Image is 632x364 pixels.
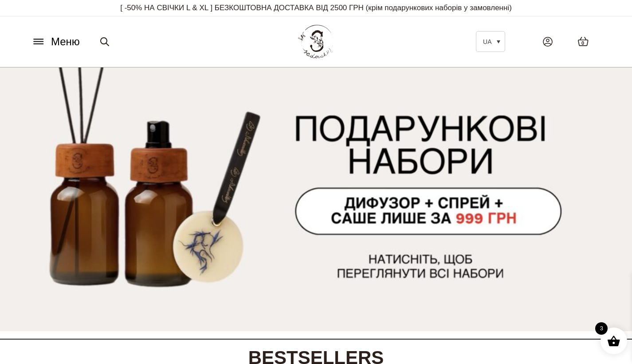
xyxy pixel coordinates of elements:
button: Меню [29,33,82,50]
span: 3 [595,322,608,335]
img: BY SADOVSKIY [298,25,334,58]
span: 0 [581,40,584,47]
span: Меню [51,34,80,50]
a: 0 [569,28,598,55]
span: UA [483,38,491,45]
a: UA [476,31,505,52]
